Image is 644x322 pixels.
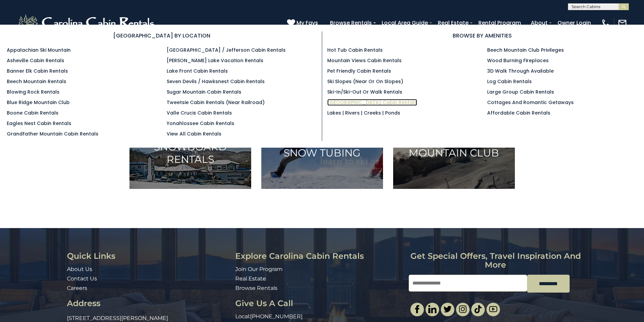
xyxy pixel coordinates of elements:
img: tiktok.svg [474,305,482,313]
a: Ski-in/Ski-Out or Walk Rentals [327,89,402,95]
h3: Explore Carolina Cabin Rentals [235,252,404,261]
a: Hot Tub Cabin Rentals [327,47,383,53]
img: White-1-2.png [17,13,157,33]
h3: Quick Links [67,252,230,261]
img: facebook-single.svg [413,305,421,313]
a: Careers [67,285,87,291]
a: Contact Us [67,275,97,282]
a: Sugar Mountain Cabin Rentals [167,89,241,95]
img: mail-regular-white.png [618,18,627,28]
a: Rental Program [475,17,524,29]
h3: Give Us A Call [235,299,404,308]
a: Beech Mountain Rentals [7,78,66,85]
a: Join Our Program [235,266,283,272]
a: Appalachian Ski Mountain [7,47,71,53]
a: [PERSON_NAME] Lake Vacation Rentals [167,57,263,64]
a: Ski Slopes (Near or On Slopes) [327,78,403,85]
a: [GEOGRAPHIC_DATA] Cabin Rentals [327,99,417,106]
a: Cottages and Romantic Getaways [487,99,574,106]
img: instagram-single.svg [459,305,467,313]
a: Valle Crucis Cabin Rentals [167,109,232,116]
a: View All Cabin Rentals [167,130,221,137]
a: [PHONE_NUMBER] [250,313,303,320]
a: Affordable Cabin Rentals [487,109,550,116]
a: Lake Front Cabin Rentals [167,68,228,74]
a: Local Area Guide [378,17,431,29]
a: Lakes | Rivers | Creeks | Ponds [327,109,400,116]
a: About Us [67,266,92,272]
img: phone-regular-white.png [601,18,611,28]
a: Banner Elk Cabin Rentals [7,68,68,74]
a: Beech Mountain Club Privileges [487,47,564,53]
a: Yonahlossee Cabin Rentals [167,120,234,127]
p: Local: [235,313,404,321]
a: Blowing Rock Rentals [7,89,59,95]
a: Browse Rentals [327,17,375,29]
a: Real Estate [235,275,266,282]
a: My Favs [287,19,320,27]
a: Real Estate [434,17,472,29]
img: youtube-light.svg [489,305,497,313]
a: Seven Devils / Hawksnest Cabin Rentals [167,78,265,85]
a: Owner Login [554,17,594,29]
a: Blue Ridge Mountain Club [7,99,70,106]
a: Mountain Views Cabin Rentals [327,57,402,64]
h3: Address [67,299,230,308]
a: Grandfather Mountain Cabin Rentals [7,130,98,137]
a: [GEOGRAPHIC_DATA] / Jefferson Cabin Rentals [167,47,286,53]
a: 3D Walk Through Available [487,68,554,74]
span: My Favs [296,19,318,27]
a: Browse Rentals [235,285,278,291]
h3: [GEOGRAPHIC_DATA] BY LOCATION [7,31,317,40]
a: Asheville Cabin Rentals [7,57,64,64]
img: twitter-single.svg [444,305,452,313]
a: Pet Friendly Cabin Rentals [327,68,391,74]
a: Eagles Nest Cabin Rentals [7,120,71,127]
a: Boone Cabin Rentals [7,109,58,116]
img: linkedin-single.svg [428,305,436,313]
a: Large Group Cabin Rentals [487,89,554,95]
a: Tweetsie Cabin Rentals (Near Railroad) [167,99,265,106]
h3: BROWSE BY AMENITIES [327,31,638,40]
a: Wood Burning Fireplaces [487,57,549,64]
a: About [527,17,551,29]
a: Log Cabin Rentals [487,78,532,85]
h3: Get special offers, travel inspiration and more [409,252,582,270]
